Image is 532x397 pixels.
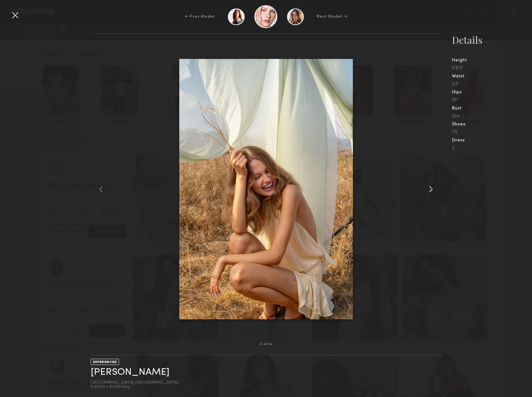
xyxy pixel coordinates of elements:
div: [GEOGRAPHIC_DATA], [GEOGRAPHIC_DATA] [91,381,178,385]
div: 5'8.5" [452,66,532,71]
div: EXPERIENCED [91,359,119,365]
a: [PERSON_NAME] [91,367,169,377]
div: 7.5 [452,130,532,135]
div: Details [452,33,532,46]
div: 33a [452,114,532,119]
div: 2 [452,146,532,151]
div: Hips [452,90,532,95]
div: 4 of 24 [260,343,272,346]
div: Height [452,58,532,63]
div: Dress [452,138,532,143]
div: 24" [452,82,532,87]
div: 35" [452,98,532,103]
div: Shoes [452,122,532,127]
div: $185/hr • $1330/day [91,385,178,389]
div: Waist [452,74,532,79]
div: Bust [452,106,532,111]
div: ← Prev Model [185,14,215,20]
div: Next Model → [317,14,347,20]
